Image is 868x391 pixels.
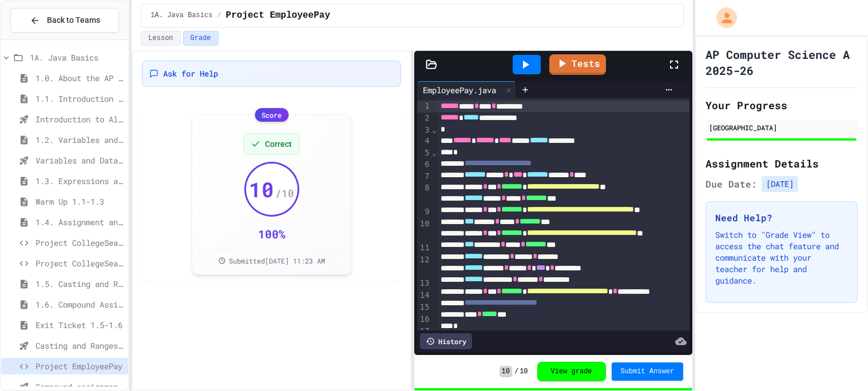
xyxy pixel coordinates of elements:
[141,31,180,46] button: Lesson
[431,125,437,134] span: Fold line
[762,176,798,192] span: [DATE]
[35,113,124,125] span: Introduction to Algorithms, Programming, and Compilers
[417,147,431,159] div: 5
[417,302,431,314] div: 15
[275,185,294,201] span: / 10
[417,242,431,254] div: 11
[520,367,528,376] span: 10
[417,254,431,278] div: 12
[417,278,431,290] div: 13
[417,218,431,242] div: 10
[621,367,675,376] span: Submit Answer
[163,68,218,79] span: Ask for Help
[10,8,119,33] button: Back to Teams
[706,155,858,171] h2: Assignment Details
[417,84,502,96] div: EmployeePay.java
[417,326,431,350] div: 17
[417,159,431,171] div: 6
[35,134,124,146] span: 1.2. Variables and Data Types
[431,148,437,157] span: Fold line
[417,135,431,147] div: 4
[47,14,100,26] span: Back to Teams
[35,154,124,166] span: Variables and Data Types - Quiz
[30,51,124,63] span: 1A. Java Basics
[500,366,512,377] span: 10
[35,340,124,352] span: Casting and Ranges of variables - Quiz
[417,171,431,183] div: 7
[249,178,274,201] span: 10
[417,81,516,98] div: EmployeePay.java
[35,278,124,290] span: 1.5. Casting and Ranges of Values
[35,360,124,372] span: Project EmployeePay
[35,216,124,228] span: 1.4. Assignment and Input
[549,54,606,75] a: Tests
[709,122,854,133] div: [GEOGRAPHIC_DATA]
[537,362,606,381] button: View grade
[35,298,124,310] span: 1.6. Compound Assignment Operators
[417,113,431,125] div: 2
[35,237,124,249] span: Project CollegeSearch
[715,211,848,225] h3: Need Help?
[35,257,124,269] span: Project CollegeSearch (File Input)
[612,362,684,381] button: Submit Answer
[706,46,858,78] h1: AP Computer Science A 2025-26
[706,97,858,113] h2: Your Progress
[217,11,221,20] span: /
[417,182,431,206] div: 8
[35,175,124,187] span: 1.3. Expressions and Output
[417,314,431,326] div: 16
[150,11,212,20] span: 1A. Java Basics
[35,319,124,331] span: Exit Ticket 1.5-1.6
[704,5,740,31] div: My Account
[226,9,330,22] span: Project EmployeePay
[35,72,124,84] span: 1.0. About the AP CSA Exam
[706,177,757,191] span: Due Date:
[514,367,518,376] span: /
[183,31,219,46] button: Grade
[35,93,124,105] span: 1.1. Introduction to Algorithms, Programming, and Compilers
[229,256,325,265] span: Submitted [DATE] 11:23 AM
[417,125,431,136] div: 3
[258,226,286,242] div: 100 %
[417,101,431,113] div: 1
[420,333,472,349] div: History
[417,290,431,302] div: 14
[35,195,124,208] span: Warm Up 1.1-1.3
[715,229,848,286] p: Switch to "Grade View" to access the chat feature and communicate with your teacher for help and ...
[417,206,431,218] div: 9
[265,138,292,150] span: Correct
[255,108,288,122] div: Score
